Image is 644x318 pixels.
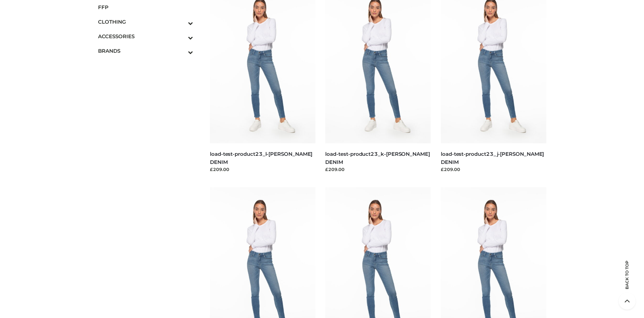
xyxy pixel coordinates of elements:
a: load-test-product23_j-[PERSON_NAME] DENIM [441,151,544,165]
button: Toggle Submenu [169,15,193,29]
span: FFP [98,3,193,11]
button: Toggle Submenu [169,44,193,58]
span: Back to top [619,272,636,289]
span: ACCESSORIES [98,32,193,40]
a: load-test-product23_k-[PERSON_NAME] DENIM [325,151,430,165]
button: Toggle Submenu [169,29,193,44]
div: £209.00 [325,166,431,173]
a: CLOTHINGToggle Submenu [98,15,193,29]
span: CLOTHING [98,18,193,26]
a: ACCESSORIESToggle Submenu [98,29,193,44]
a: load-test-product23_l-[PERSON_NAME] DENIM [210,151,312,165]
a: BRANDSToggle Submenu [98,44,193,58]
span: BRANDS [98,47,193,55]
div: £209.00 [210,166,315,173]
div: £209.00 [441,166,546,173]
